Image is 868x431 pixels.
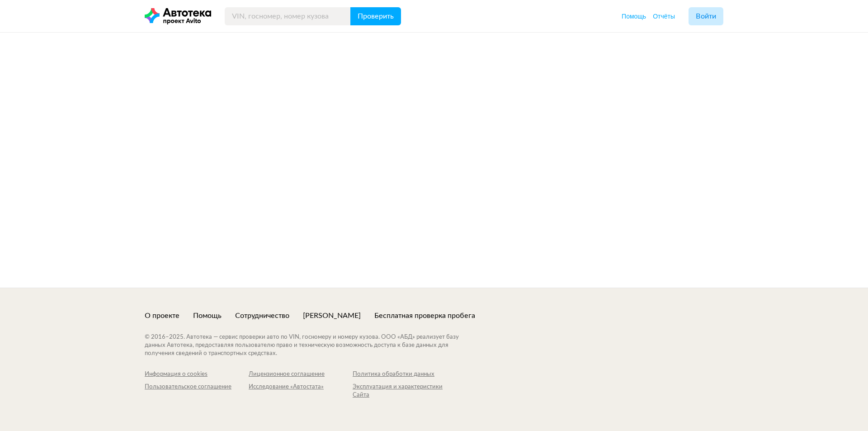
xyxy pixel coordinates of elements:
span: Отчёты [653,13,675,20]
div: © 2016– 2025 . Автотека — сервис проверки авто по VIN, госномеру и номеру кузова. ООО «АБД» реали... [145,333,477,358]
button: Войти [689,7,723,25]
a: Бесплатная проверка пробега [374,311,475,321]
input: VIN, госномер, номер кузова [225,7,351,25]
span: Помощь [622,13,646,20]
a: Сотрудничество [235,311,289,321]
a: Политика обработки данных [353,370,457,379]
div: Пользовательское соглашение [145,383,249,391]
span: Войти [696,13,716,20]
a: Отчёты [653,12,675,21]
a: Пользовательское соглашение [145,383,249,399]
a: Помощь [622,12,646,21]
span: Проверить [358,13,394,20]
button: Проверить [350,7,401,25]
a: Лицензионное соглашение [249,370,353,379]
a: Исследование «Автостата» [249,383,353,399]
a: Информация о cookies [145,370,249,379]
div: Исследование «Автостата» [249,383,353,391]
a: [PERSON_NAME] [303,311,361,321]
a: О проекте [145,311,179,321]
a: Эксплуатация и характеристики Сайта [353,383,457,399]
a: Помощь [193,311,222,321]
